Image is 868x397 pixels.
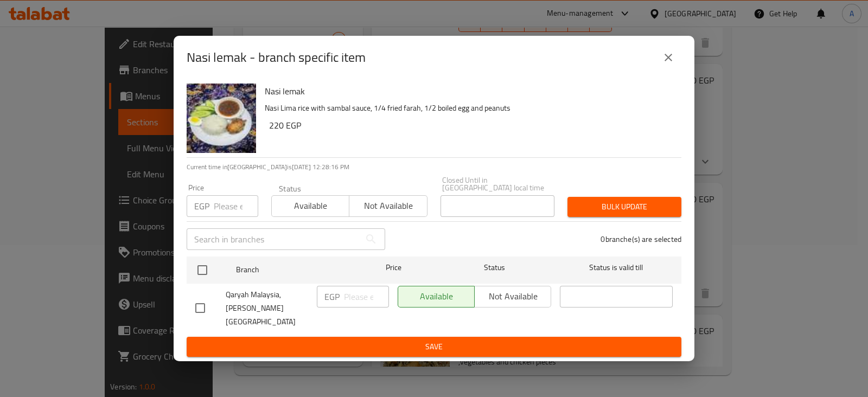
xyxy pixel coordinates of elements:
span: Qaryah Malaysia, [PERSON_NAME][GEOGRAPHIC_DATA] [226,288,308,329]
span: Status is valid till [560,261,673,274]
span: Bulk update [576,200,673,214]
h6: 220 EGP [269,118,673,133]
span: Status [438,261,551,274]
p: Nasi Lima rice with sambal sauce, 1/4 fried farah, 1/2 boiled egg and peanuts [265,101,673,115]
button: Available [271,195,349,217]
p: 0 branche(s) are selected [601,234,681,245]
span: Save [195,340,673,354]
h2: Nasi lemak - branch specific item [187,49,366,66]
img: Nasi lemak [187,84,256,153]
span: Not available [354,198,423,214]
h6: Nasi lemak [265,84,673,99]
p: Current time in [GEOGRAPHIC_DATA] is [DATE] 12:28:16 PM [187,162,681,172]
button: close [655,44,681,71]
span: Branch [236,263,349,277]
input: Please enter price [214,195,258,217]
p: EGP [194,200,209,213]
p: EGP [324,290,340,303]
button: Save [187,337,681,357]
button: Not available [349,195,427,217]
span: Available [276,198,345,214]
span: Price [358,261,430,274]
input: Please enter price [344,286,389,308]
button: Bulk update [567,197,681,217]
input: Search in branches [187,228,360,250]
